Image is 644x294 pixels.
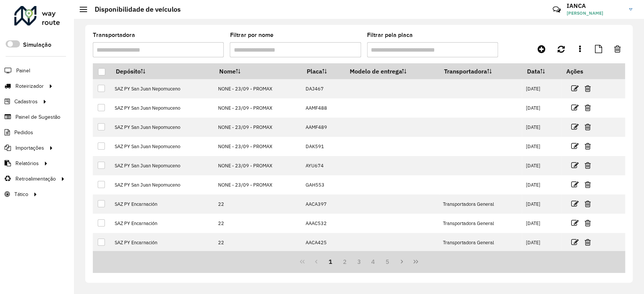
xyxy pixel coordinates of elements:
td: NONE - 23/09 - PROMAX [214,98,302,118]
span: Roteirizador [15,82,44,90]
td: AACA425 [302,233,344,252]
a: Editar [571,237,579,247]
td: AAMF489 [302,118,344,137]
span: Painel [16,67,30,75]
td: NONE - 23/09 - PROMAX [214,137,302,156]
button: 4 [366,254,380,269]
a: Excluir [585,218,591,228]
th: Ações [561,63,607,79]
span: Relatórios [15,159,39,167]
td: SAZ PY Encarnación [111,233,214,252]
td: 22 [214,214,302,233]
h3: IANCA [567,2,623,9]
span: Tático [14,190,28,198]
td: [DATE] [522,156,561,175]
span: Pedidos [14,129,33,136]
td: SAZ PY San Juan Nepomuceno [111,137,214,156]
span: Painel de Sugestão [15,113,60,121]
td: AAMF488 [302,98,344,118]
a: Editar [571,179,579,190]
button: Last Page [409,254,423,269]
label: Filtrar pela placa [367,31,413,40]
a: Excluir [585,83,591,93]
td: [DATE] [522,98,561,118]
a: Editar [571,122,579,132]
th: Data [522,63,561,79]
td: AACA397 [302,194,344,214]
td: 22 [214,233,302,252]
td: SAZ PY San Juan Nepomuceno [111,98,214,118]
td: GAH553 [302,175,344,194]
a: Editar [571,83,579,93]
td: SAZ PY San Juan Nepomuceno [111,79,214,98]
button: 2 [338,254,352,269]
td: AAAC532 [302,214,344,233]
a: Excluir [585,103,591,113]
td: NONE - 23/09 - PROMAX [214,118,302,137]
th: Depósito [111,63,214,79]
td: Transportadora General [439,194,522,214]
th: Placa [302,63,344,79]
td: NONE - 23/09 - PROMAX [214,156,302,175]
td: SAZ PY San Juan Nepomuceno [111,118,214,137]
td: SAZ PY Encarnación [111,214,214,233]
a: Excluir [585,122,591,132]
td: [DATE] [522,79,561,98]
label: Filtrar por nome [230,31,273,40]
td: [DATE] [522,137,561,156]
th: Nome [214,63,302,79]
a: Excluir [585,160,591,170]
td: Transportadora General [439,214,522,233]
a: Editar [571,199,579,209]
label: Simulação [23,40,51,49]
td: SAZ PY Encarnación [111,194,214,214]
span: Retroalimentação [15,175,56,183]
a: Excluir [585,141,591,151]
span: Importações [15,144,44,152]
td: SAZ PY San Juan Nepomuceno [111,175,214,194]
a: Editar [571,218,579,228]
td: Transportadora General [439,233,522,252]
span: Cadastros [14,98,38,106]
td: [DATE] [522,233,561,252]
th: Transportadora [439,63,522,79]
a: Editar [571,141,579,151]
td: NONE - 23/09 - PROMAX [214,79,302,98]
button: Next Page [395,254,409,269]
td: NONE - 23/09 - PROMAX [214,175,302,194]
td: 22 [214,194,302,214]
td: SAZ PY San Juan Nepomuceno [111,156,214,175]
a: Editar [571,160,579,170]
td: AYU674 [302,156,344,175]
a: Excluir [585,179,591,190]
label: Transportadora [93,31,135,40]
td: [DATE] [522,118,561,137]
td: DAK591 [302,137,344,156]
span: [PERSON_NAME] [567,10,623,17]
button: 5 [380,254,395,269]
h2: Disponibilidade de veículos [87,5,181,14]
th: Modelo de entrega [344,63,439,79]
button: 1 [323,254,338,269]
a: Excluir [585,237,591,247]
button: 3 [352,254,366,269]
td: [DATE] [522,194,561,214]
a: Excluir [585,199,591,209]
a: Contato Rápido [549,2,565,18]
td: [DATE] [522,175,561,194]
td: DAJ467 [302,79,344,98]
td: [DATE] [522,214,561,233]
a: Editar [571,103,579,113]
